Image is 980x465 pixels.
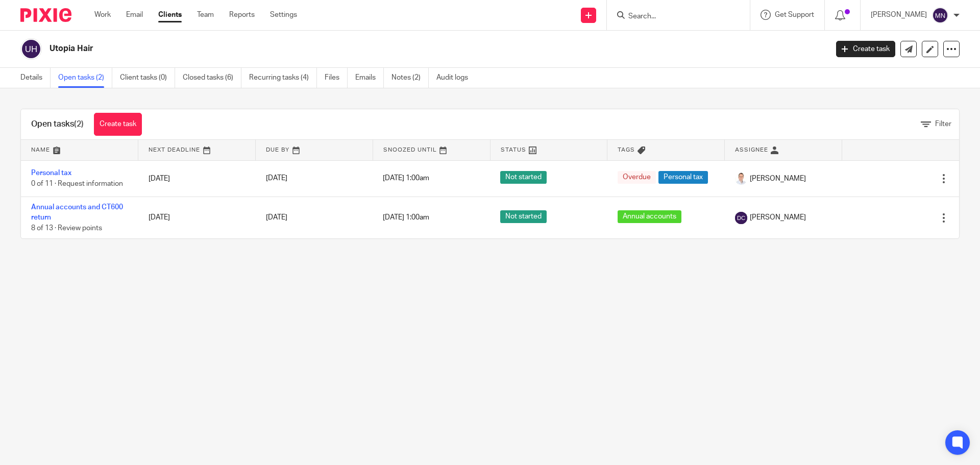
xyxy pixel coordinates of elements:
a: Reports [229,10,255,20]
img: Pixie [20,8,71,22]
span: Tags [618,147,635,153]
img: svg%3E [932,7,948,23]
a: Create task [836,41,895,57]
a: Recurring tasks (4) [249,68,317,88]
a: Settings [270,10,297,20]
h2: Utopia Hair [50,43,667,54]
a: Clients [158,10,182,20]
span: 0 of 11 · Request information [31,180,123,187]
a: Audit logs [436,68,476,88]
a: Closed tasks (6) [183,68,241,88]
span: [DATE] [266,175,287,182]
a: Work [94,10,111,20]
a: Client tasks (0) [120,68,175,88]
span: Personal tax [658,171,708,184]
a: Team [197,10,214,20]
span: [PERSON_NAME] [750,212,806,223]
span: Snoozed Until [383,147,437,153]
span: Filter [935,120,951,128]
span: Get Support [775,11,814,18]
span: Annual accounts [618,210,681,223]
a: Details [20,68,51,88]
a: Files [325,68,348,88]
span: [PERSON_NAME] [750,174,806,184]
td: [DATE] [138,197,256,238]
span: 8 of 13 · Review points [31,225,102,232]
a: Create task [94,113,142,136]
span: Not started [500,171,547,184]
span: (2) [74,120,84,128]
span: [DATE] 1:00am [383,214,429,222]
a: Emails [355,68,384,88]
span: Not started [500,210,547,223]
h1: Open tasks [31,119,84,130]
a: Email [126,10,143,20]
img: svg%3E [20,38,42,60]
input: Search [627,12,719,21]
p: [PERSON_NAME] [871,10,927,20]
td: [DATE] [138,160,256,197]
a: Personal tax [31,169,71,177]
img: svg%3E [735,212,747,224]
span: Overdue [618,171,656,184]
a: Open tasks (2) [58,68,112,88]
span: Status [501,147,526,153]
a: Notes (2) [391,68,429,88]
span: [DATE] [266,214,287,221]
img: accounting-firm-kent-will-wood-e1602855177279.jpg [735,173,747,185]
a: Annual accounts and CT600 return [31,204,123,221]
span: [DATE] 1:00am [383,175,429,182]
